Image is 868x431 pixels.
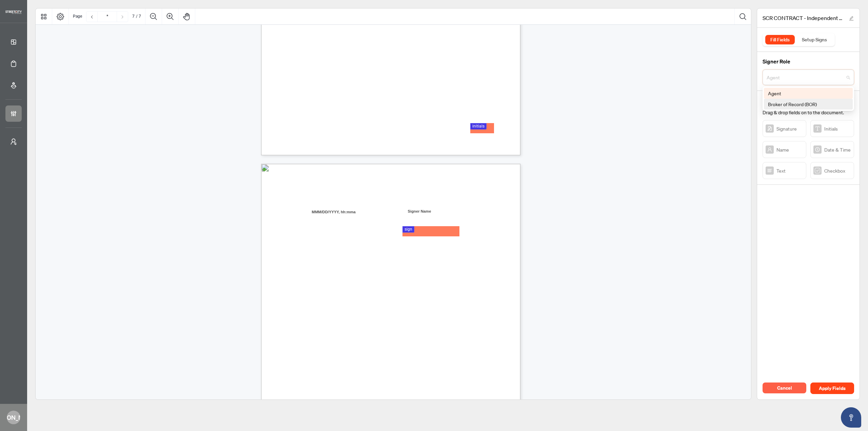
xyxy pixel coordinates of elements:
span: SCR CONTRACT - Independent contractor agreement.pdf [763,14,845,22]
button: Apply Fields [810,383,854,394]
button: Open asap [841,407,861,428]
div: Broker of Record (BOR) [768,100,849,108]
div: Fill Fields [767,35,793,44]
div: Agent [764,88,853,99]
article: Drag & drop fields on to the document. [763,109,854,116]
img: logo [5,11,22,14]
div: segmented control [763,33,835,46]
span: Apply Fields [819,383,846,394]
button: Cancel [763,383,806,393]
span: Agent [767,71,850,84]
h4: Signer Role [763,57,854,65]
div: Agent [768,90,849,97]
span: user-switch [10,138,17,145]
span: edit [849,16,854,21]
div: Broker of Record (BOR) [764,99,853,110]
div: Setup Signs [798,35,831,44]
span: Cancel [777,383,792,393]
